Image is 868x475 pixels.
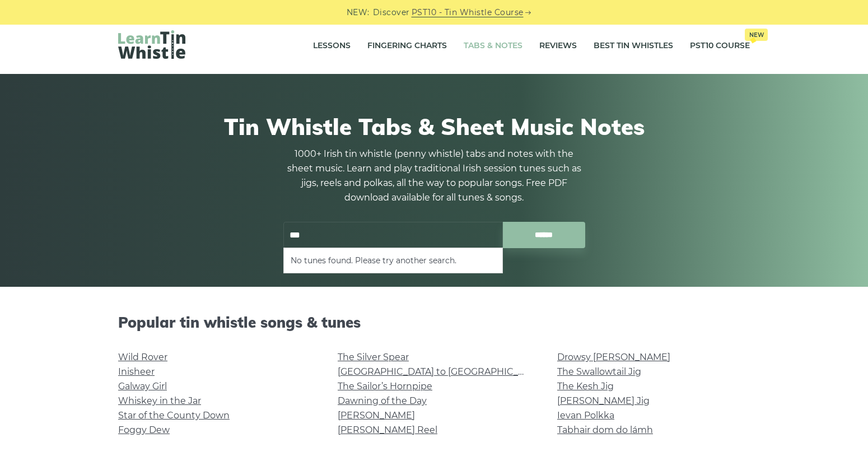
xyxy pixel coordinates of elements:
[338,395,427,406] a: Dawning of the Day
[118,314,750,331] h2: Popular tin whistle songs & tunes
[118,425,170,435] a: Foggy Dew
[118,352,167,362] a: Wild Rover
[557,410,614,421] a: Ievan Polkka
[118,381,167,392] a: Galway Girl
[557,425,653,435] a: Tabhair dom do lámh
[557,395,650,406] a: [PERSON_NAME] Jig
[373,6,410,19] span: Discover
[118,113,750,140] h1: Tin Whistle Tabs & Sheet Music Notes
[557,366,641,377] a: The Swallowtail Jig
[690,32,750,60] a: PST10 CourseNew
[412,6,524,19] a: PST10 - Tin Whistle Course
[118,410,230,421] a: Star of the County Down
[338,366,544,377] a: [GEOGRAPHIC_DATA] to [GEOGRAPHIC_DATA]
[118,395,201,406] a: Whiskey in the Jar
[338,381,432,392] a: The Sailor’s Hornpipe
[745,29,768,41] span: New
[338,425,437,435] a: [PERSON_NAME] Reel
[594,32,673,60] a: Best Tin Whistles
[464,32,522,60] a: Tabs & Notes
[291,254,496,267] li: No tunes found. Please try another search.
[557,352,670,362] a: Drowsy [PERSON_NAME]
[338,352,409,362] a: The Silver Spear
[539,32,577,60] a: Reviews
[313,32,351,60] a: Lessons
[118,366,155,377] a: Inisheer
[338,410,415,421] a: [PERSON_NAME]
[283,147,585,205] p: 1000+ Irish tin whistle (penny whistle) tabs and notes with the sheet music. Learn and play tradi...
[347,6,370,19] span: NEW:
[367,32,447,60] a: Fingering Charts
[557,381,614,392] a: The Kesh Jig
[118,30,185,59] img: LearnTinWhistle.com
